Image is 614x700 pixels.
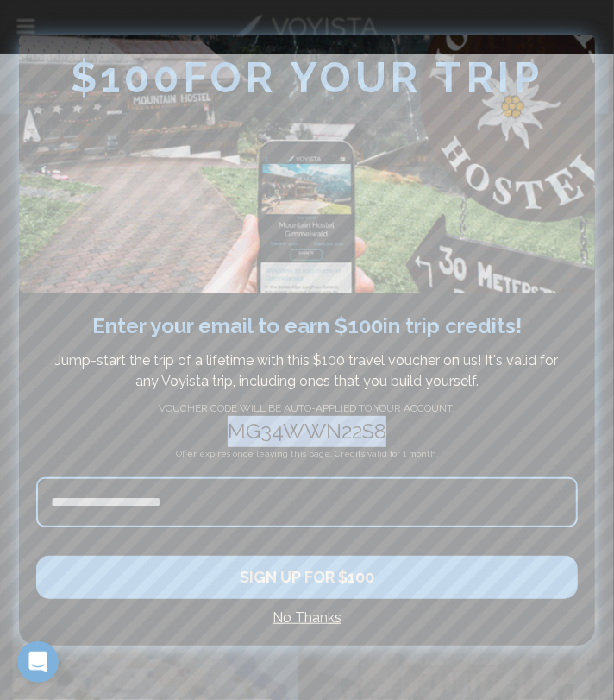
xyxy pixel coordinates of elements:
[19,35,595,293] img: Avopass plane flying
[17,641,59,683] iframe: Intercom live chat
[36,400,578,416] h4: VOUCHER CODE WILL BE AUTO-APPLIED TO YOUR ACCOUNT:
[36,311,578,342] h2: Enter your email to earn $ 100 in trip credits !
[19,35,595,99] h2: $ 100 FOR YOUR TRIP
[36,556,578,599] button: SIGN UP FOR $100
[36,608,578,628] h4: No Thanks
[36,447,578,477] h4: Offer expires once leaving this page. Credits valid for 1 month.
[45,350,569,392] p: Jump-start the trip of a lifetime with this $ 100 travel voucher on us! It's valid for any Voyist...
[36,416,578,447] h2: mg34wwn22s8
